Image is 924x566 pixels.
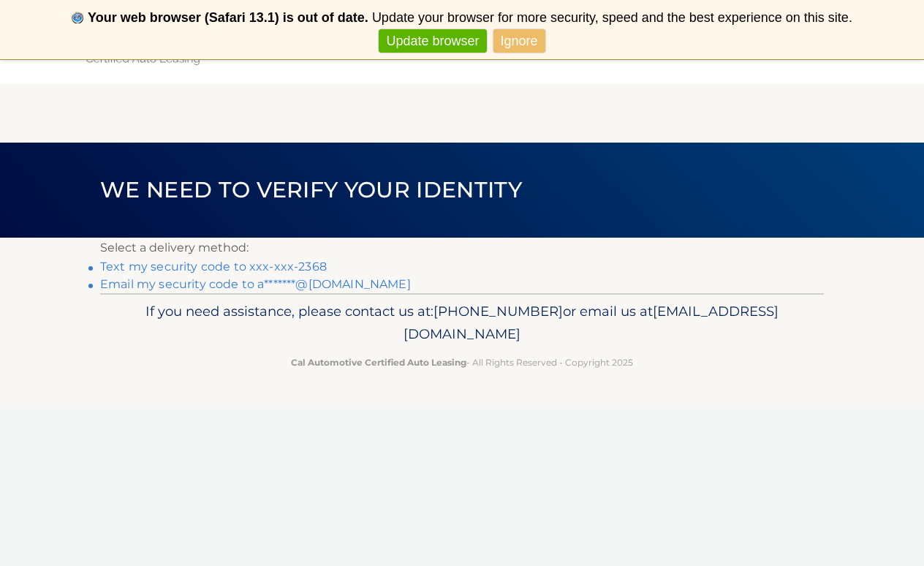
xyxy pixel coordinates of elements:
[88,10,368,25] b: Your web browser (Safari 13.1) is out of date.
[291,357,466,368] strong: Cal Automotive Certified Auto Leasing
[493,29,545,53] a: Ignore
[100,260,327,273] a: Text my security code to xxx-xxx-2368
[379,29,486,53] a: Update browser
[100,277,411,291] a: Email my security code to a*******@[DOMAIN_NAME]
[110,355,814,370] p: - All Rights Reserved - Copyright 2025
[100,238,824,258] p: Select a delivery method:
[433,303,563,320] span: [PHONE_NUMBER]
[110,300,814,347] p: If you need assistance, please contact us at: or email us at
[100,176,522,203] span: We need to verify your identity
[372,10,852,25] span: Update your browser for more security, speed and the best experience on this site.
